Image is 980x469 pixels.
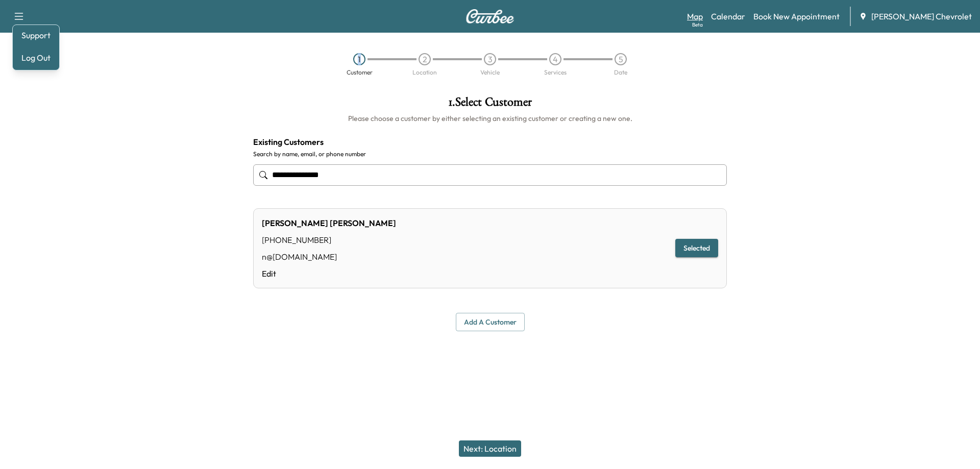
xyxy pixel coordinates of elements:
[17,29,55,41] a: Support
[544,69,567,76] div: Services
[253,150,727,158] label: Search by name, email, or phone number
[711,10,745,22] a: Calendar
[614,69,627,76] div: Date
[419,53,431,65] div: 2
[484,53,496,65] div: 3
[347,69,373,76] div: Customer
[17,50,55,66] button: Log Out
[692,21,703,29] div: Beta
[456,313,525,332] button: Add a customer
[459,440,521,457] button: Next: Location
[262,267,396,280] a: Edit
[262,251,396,263] div: n@[DOMAIN_NAME]
[615,53,627,65] div: 5
[871,10,972,22] span: [PERSON_NAME] Chevrolet
[675,239,718,258] button: Selected
[353,53,365,65] div: 1
[412,69,437,76] div: Location
[253,136,727,148] h4: Existing Customers
[465,9,514,23] img: Curbee Logo
[480,69,500,76] div: Vehicle
[549,53,561,65] div: 4
[253,96,727,113] h1: 1 . Select Customer
[262,234,396,246] div: [PHONE_NUMBER]
[262,217,396,229] div: [PERSON_NAME] [PERSON_NAME]
[687,10,703,22] a: MapBeta
[253,113,727,124] h6: Please choose a customer by either selecting an existing customer or creating a new one.
[753,10,840,22] a: Book New Appointment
